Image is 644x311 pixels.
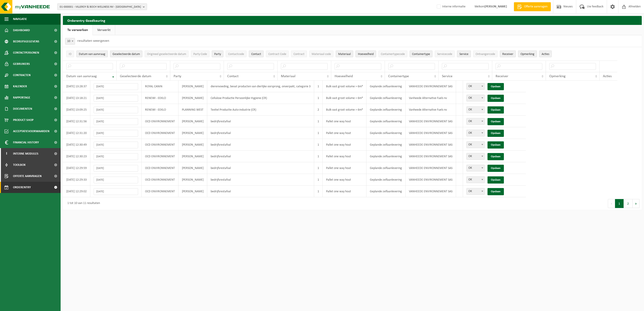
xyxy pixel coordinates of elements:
button: ReceiverReceiver: Activate to sort [500,50,516,57]
button: Previous [608,199,615,208]
a: Opslaan [487,153,504,160]
span: Service [442,74,452,78]
button: Materiaal codeMateriaal code: Activate to sort [309,50,333,57]
td: [DATE] 12:29:59 [63,162,90,174]
td: Pallet one way hout [323,186,366,197]
td: [PERSON_NAME] [179,92,207,104]
button: ServiceService: Activate to sort [457,50,471,57]
label: Interne informatie [436,3,465,10]
td: Geplande zelfaanlevering [366,186,406,197]
span: 10 [65,38,75,45]
td: VANHEEDE ENVIRONNEMENT SAS [406,162,456,174]
button: OpmerkingOpmerking: Activate to sort [518,50,537,57]
span: Financial History [13,137,39,148]
span: Product Shop [13,114,33,126]
span: OK [466,83,485,90]
td: Geplande zelfaanlevering [366,151,406,162]
td: 1 [314,151,323,162]
button: ContactcodeContactcode: Activate to sort [226,50,247,57]
span: Offerte aanvragen [13,171,42,182]
td: VANHEEDE ENVIRONNEMENT SAS [406,151,456,162]
span: Ontvangercode [476,53,495,56]
span: Acties [542,53,549,56]
td: OCD ENVIRONNEMENT [142,127,179,139]
span: Receiver [496,74,508,78]
td: [PERSON_NAME] [179,116,207,127]
a: Opslaan [487,130,504,137]
span: Kalender [13,81,27,92]
span: Dashboard [13,25,30,36]
span: Rapportage [13,92,30,103]
span: OK [467,107,485,113]
span: Party [174,74,181,78]
td: bedrijfsrestafval [207,174,314,186]
button: OntvangercodeOntvangercode: Activate to sort [473,50,498,57]
label: resultaten weergeven [77,39,109,43]
span: OK [466,188,485,195]
td: OCD ENVIRONNEMENT [142,116,179,127]
td: Bulk vast groot volume > 6m³ [323,92,366,104]
button: ContractContract: Activate to sort [291,50,307,57]
a: Opslaan [487,95,504,102]
td: Geplande zelfaanlevering [366,139,406,151]
td: 1 [314,92,323,104]
span: Documenten [13,103,32,114]
td: 1 [314,139,323,151]
a: Opslaan [487,141,504,149]
strong: [PERSON_NAME] [485,5,507,8]
span: OK [466,176,485,183]
td: 1 [314,81,323,92]
span: I [4,148,9,159]
span: OK [466,130,485,136]
span: OK [467,118,485,125]
td: Textiel Productie Auto-industrie (CR) [207,104,314,116]
td: Pallet one way hout [323,127,366,139]
td: OCD ENVIRONNEMENT [142,174,179,186]
td: [PERSON_NAME] [179,127,207,139]
td: bedrijfsrestafval [207,186,314,197]
button: 1 [615,199,624,208]
span: Toolbox [13,159,26,171]
span: Origineel geselecteerde datum [147,53,186,56]
td: Geplande zelfaanlevering [366,81,406,92]
td: [PERSON_NAME] [179,81,207,92]
td: Geplande zelfaanlevering [366,127,406,139]
a: Opslaan [487,106,504,114]
span: OK [466,118,485,125]
td: [PERSON_NAME] [179,186,207,197]
td: Geplande zelfaanlevering [366,116,406,127]
td: bedrijfsrestafval [207,127,314,139]
span: Geselecteerde datum [112,53,140,56]
span: Party [214,53,221,56]
a: Te verwerken [63,25,93,35]
td: PLANNING WEST [179,104,207,116]
span: 01-000001 - VILLEROY & BOCH WELLNESS NV - [GEOGRAPHIC_DATA] [60,4,141,10]
td: [DATE] 13:18:21 [63,92,90,104]
td: Vanheede Alternative Fuels nv [406,104,456,116]
span: Geselecteerde datum [120,74,151,78]
button: ContainertypecodeContainertypecode: Activate to sort [378,50,407,57]
button: 01-000001 - VILLEROY & BOCH WELLNESS NV - [GEOGRAPHIC_DATA] [57,3,147,10]
button: Acties [539,50,552,57]
td: VANHEEDE ENVIRONNEMENT SAS [406,81,456,92]
span: Hoeveelheid [358,53,374,56]
button: ContactContact: Activate to sort [249,50,264,57]
span: Contract [293,53,304,56]
td: [PERSON_NAME] [179,162,207,174]
td: Pallet one way hout [323,139,366,151]
td: VANHEEDE ENVIRONNEMENT SAS [406,127,456,139]
span: Contact [227,74,238,78]
td: OCD ENVIRONNEMENT [142,151,179,162]
span: OK [467,188,485,195]
span: Acties [603,74,612,78]
a: Opslaan [487,165,504,172]
span: OK [467,142,485,148]
span: Contact [251,53,261,56]
span: OK [466,153,485,160]
span: Navigatie [13,13,27,25]
td: ROYAL CANIN [142,81,179,92]
td: bedrijfsrestafval [207,139,314,151]
td: VANHEEDE ENVIRONNEMENT SAS [406,174,456,186]
td: dierenvoeding, bevat producten van dierlijke oorsprong, onverpakt, categorie 3 [207,81,314,92]
td: Pallet one way hout [323,151,366,162]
